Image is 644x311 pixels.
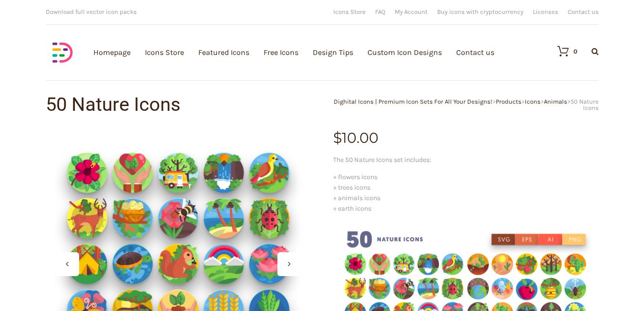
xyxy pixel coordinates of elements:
[571,98,599,111] span: 50 Nature Icons
[322,98,599,111] div: > > > >
[333,172,599,214] p: + flowers icons + trees icons + animals icons + earth icons
[334,98,492,105] a: Dighital Icons | Premium Icon Sets For All Your Designs!
[525,98,541,105] a: Icons
[333,155,599,165] p: The 50 Nature Icons set includes:
[437,9,523,15] a: Buy icons with cryptocurrency
[375,9,385,15] a: FAQ
[573,48,577,54] div: 0
[568,9,599,15] a: Contact us
[333,9,366,15] a: Icons Store
[544,98,567,105] a: Animals
[548,45,577,57] a: 0
[46,95,322,114] h1: 50 Nature Icons
[46,8,137,15] span: Download full vector icon packs
[333,129,342,147] span: $
[333,129,378,147] bdi: 10.00
[395,9,428,15] a: My Account
[496,98,521,105] a: Products
[533,9,558,15] a: Licenses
